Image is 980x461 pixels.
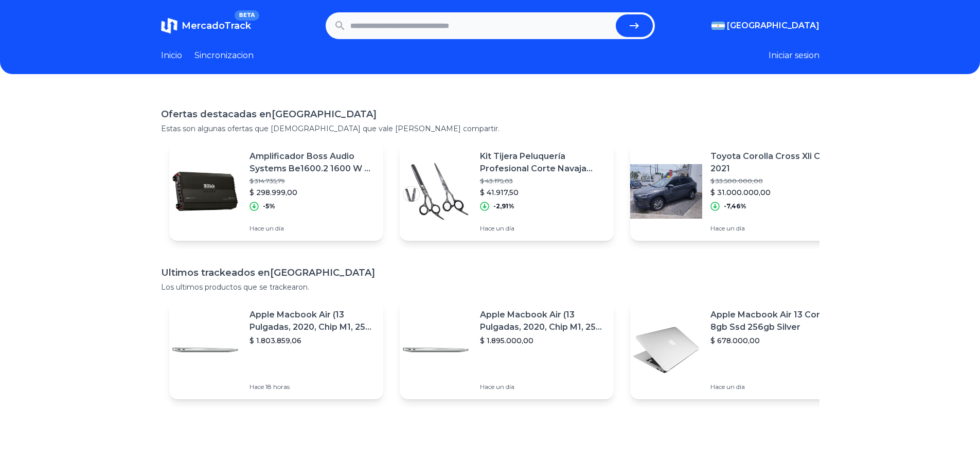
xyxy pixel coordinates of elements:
a: Featured imageApple Macbook Air (13 Pulgadas, 2020, Chip M1, 256 Gb De Ssd, 8 Gb De Ram) - Plata$... [169,300,383,399]
img: Featured image [630,155,702,227]
p: Hace un día [480,383,605,391]
img: Featured image [169,155,241,227]
img: Featured image [630,314,702,386]
p: $ 41.917,50 [480,187,605,198]
p: $ 678.000,00 [710,335,836,346]
p: Apple Macbook Air (13 Pulgadas, 2020, Chip M1, 256 Gb De Ssd, 8 Gb De Ram) - Plata [480,309,605,333]
p: Los ultimos productos que se trackearon. [161,282,819,292]
span: BETA [235,10,259,21]
p: Hace 18 horas [250,383,375,391]
p: Toyota Corolla Cross Xli Cvt 2021 [710,150,836,175]
h1: Ultimos trackeados en [GEOGRAPHIC_DATA] [161,265,819,280]
button: Iniciar sesion [769,49,819,62]
img: Featured image [400,314,472,386]
button: [GEOGRAPHIC_DATA] [711,20,819,32]
p: $ 314.735,79 [250,177,375,185]
a: Featured imageAmplificador Boss Audio Systems Be1600.2 1600 W 2 [PERSON_NAME]$ 314.735,79$ 298.99... [169,142,383,241]
a: Featured imageToyota Corolla Cross Xli Cvt 2021$ 33.500.000,00$ 31.000.000,00-7,46%Hace un día [630,142,844,241]
img: Featured image [169,314,241,386]
img: Argentina [711,22,725,30]
p: $ 31.000.000,00 [710,187,836,198]
p: $ 298.999,00 [250,187,375,198]
p: -5% [263,202,275,210]
p: $ 1.895.000,00 [480,335,605,346]
p: Hace un día [710,224,836,233]
p: Hace un día [250,224,375,233]
p: $ 1.803.859,06 [250,335,375,346]
a: Inicio [161,49,182,62]
p: Apple Macbook Air 13 Core I5 8gb Ssd 256gb Silver [710,309,836,333]
p: $ 43.175,03 [480,177,605,185]
span: [GEOGRAPHIC_DATA] [727,20,819,32]
p: Hace un día [480,224,605,233]
p: Apple Macbook Air (13 Pulgadas, 2020, Chip M1, 256 Gb De Ssd, 8 Gb De Ram) - Plata [250,309,375,333]
p: Hace un día [710,383,836,391]
h1: Ofertas destacadas en [GEOGRAPHIC_DATA] [161,107,819,121]
p: Estas son algunas ofertas que [DEMOGRAPHIC_DATA] que vale [PERSON_NAME] compartir. [161,123,819,134]
span: MercadoTrack [182,20,251,31]
p: -2,91% [493,202,514,210]
p: $ 33.500.000,00 [710,177,836,185]
a: Featured imageApple Macbook Air (13 Pulgadas, 2020, Chip M1, 256 Gb De Ssd, 8 Gb De Ram) - Plata$... [400,300,614,399]
img: MercadoTrack [161,17,177,34]
p: Amplificador Boss Audio Systems Be1600.2 1600 W 2 [PERSON_NAME] [250,150,375,175]
p: Kit Tijera Peluquería Profesional Corte Navaja Entresacar 6 [480,150,605,175]
p: -7,46% [724,202,746,210]
a: Sincronizacion [194,49,254,62]
img: Featured image [400,155,472,227]
a: MercadoTrackBETA [161,17,251,34]
a: Featured imageApple Macbook Air 13 Core I5 8gb Ssd 256gb Silver$ 678.000,00Hace un día [630,300,844,399]
a: Featured imageKit Tijera Peluquería Profesional Corte Navaja Entresacar 6$ 43.175,03$ 41.917,50-2... [400,142,614,241]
